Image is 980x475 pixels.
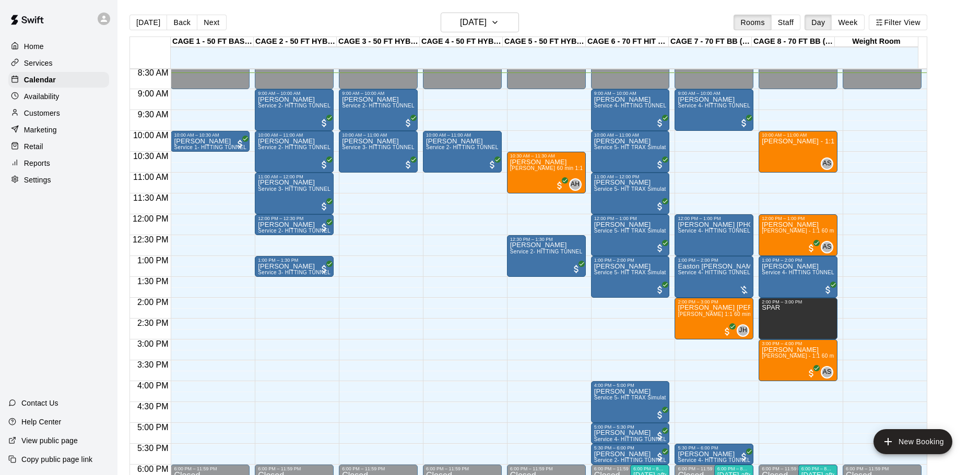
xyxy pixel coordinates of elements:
[594,270,692,275] span: Service 5- HIT TRAX Simulation Tunnel
[821,241,833,253] div: Anthony Slama
[569,178,582,191] div: Andrew Haley
[135,110,171,119] span: 9:30 AM
[258,216,330,221] div: 12:00 PM – 12:30 PM
[825,366,833,379] span: Anthony Slama
[594,424,667,430] div: 5:00 PM – 5:30 PM
[594,436,727,442] span: Service 4- HITTING TUNNEL RENTAL - 70ft Baseball
[426,144,559,150] span: Service 2- HITTING TUNNEL RENTAL - 50ft Baseball
[255,256,334,277] div: 1:00 PM – 1:30 PM: Alan Scheurich
[342,466,415,471] div: 6:00 PM – 11:59 PM
[135,319,171,327] span: 2:30 PM
[255,214,334,235] div: 12:00 PM – 12:30 PM: Mauricio Lugo
[255,89,334,131] div: 9:00 AM – 10:00 AM: Service 2- HITTING TUNNEL RENTAL - 50ft Baseball
[135,444,171,453] span: 5:30 PM
[762,299,834,305] div: 2:00 PM – 3:00 PM
[135,339,171,348] span: 3:00 PM
[342,132,415,138] div: 10:00 AM – 11:00 AM
[591,214,670,256] div: 12:00 PM – 1:00 PM: SHAWN YATES
[21,454,92,465] p: Copy public page link
[675,89,753,131] div: 9:00 AM – 10:00 AM: Jason Menin
[339,89,418,131] div: 9:00 AM – 10:00 AM: Martin Rael
[594,383,667,388] div: 4:00 PM – 5:00 PM
[571,264,582,274] span: All customers have paid
[403,118,414,128] span: All customers have paid
[806,243,817,253] span: All customers have paid
[420,37,503,47] div: CAGE 4 - 50 FT HYBRID BB/SB
[739,118,749,128] span: All customers have paid
[678,311,793,317] span: [PERSON_NAME] 1:1 60 min. pitching Lesson
[594,91,667,96] div: 9:00 AM – 10:00 AM
[24,141,43,152] p: Retail
[135,402,171,411] span: 4:30 PM
[722,326,733,337] span: All customers have paid
[586,37,669,47] div: CAGE 6 - 70 FT HIT TRAX
[510,249,643,254] span: Service 2- HITTING TUNNEL RENTAL - 50ft Baseball
[254,37,337,47] div: CAGE 2 - 50 FT HYBRID BB/SB
[678,457,810,463] span: Service 4- HITTING TUNNEL RENTAL - 70ft Baseball
[235,139,245,149] span: All customers have paid
[759,298,837,339] div: 2:00 PM – 3:00 PM: SPAR
[319,201,329,212] span: All customers have paid
[675,256,753,298] div: 1:00 PM – 2:00 PM: Service 4- HITTING TUNNEL RENTAL - 70ft Baseball
[337,37,420,47] div: CAGE 3 - 50 FT HYBRID BB/SB
[258,270,388,275] span: Service 3- HITTING TUNNEL RENTAL - 50ft Softball
[655,285,665,295] span: All customers have paid
[675,214,753,256] div: 12:00 PM – 1:00 PM: rikki alfanzo 909-856-3750
[554,180,565,191] span: All customers have paid
[739,452,749,462] span: All customers have paid
[762,341,834,346] div: 3:00 PM – 4:00 PM
[821,157,833,170] div: Anthony Slama
[24,58,53,68] p: Services
[823,285,833,295] span: All customers have paid
[737,324,749,337] div: John Havird
[823,367,832,377] span: AS
[823,159,832,169] span: AS
[739,325,747,336] span: JH
[131,152,171,161] span: 10:30 AM
[825,157,833,170] span: Anthony Slama
[135,298,171,307] span: 2:00 PM
[762,270,894,275] span: Service 4- HITTING TUNNEL RENTAL - 70ft Baseball
[741,324,749,337] span: John Havird
[678,466,738,471] div: 6:00 PM – 11:59 PM
[655,160,665,170] span: All customers have paid
[771,15,801,30] button: Staff
[258,132,330,138] div: 10:00 AM – 11:00 AM
[594,258,667,263] div: 1:00 PM – 2:00 PM
[258,174,330,179] div: 11:00 AM – 12:00 PM
[869,15,927,30] button: Filter View
[258,91,330,96] div: 9:00 AM – 10:00 AM
[669,37,752,47] div: CAGE 7 - 70 FT BB (w/ pitching mound)
[571,179,580,190] span: AH
[835,37,918,47] div: Weight Room
[594,395,692,400] span: Service 5- HIT TRAX Simulation Tunnel
[759,131,837,173] div: 10:00 AM – 11:00 AM: Anthony Slama - 1:1 60 min Pitching Lesson
[678,270,810,275] span: Service 4- HITTING TUNNEL RENTAL - 70ft Baseball
[510,237,583,242] div: 12:30 PM – 1:30 PM
[655,410,665,420] span: All customers have paid
[171,131,250,152] div: 10:00 AM – 10:30 AM: Jacob Williams
[258,186,388,192] span: Service 3- HITTING TUNNEL RENTAL - 50ft Softball
[759,256,837,298] div: 1:00 PM – 2:00 PM: Service 4- HITTING TUNNEL RENTAL - 70ft Baseball
[591,381,670,423] div: 4:00 PM – 5:00 PM: Krista Marks
[594,445,667,450] div: 5:30 PM – 6:00 PM
[21,417,61,427] p: Help Center
[655,118,665,128] span: All customers have paid
[135,68,171,77] span: 8:30 AM
[487,160,498,170] span: All customers have paid
[426,466,499,471] div: 6:00 PM – 11:59 PM
[655,431,665,441] span: All customers have paid
[342,144,472,150] span: Service 3- HITTING TUNNEL RENTAL - 50ft Softball
[426,132,499,138] div: 10:00 AM – 11:00 AM
[678,299,750,305] div: 2:00 PM – 3:00 PM
[825,241,833,253] span: Anthony Slama
[678,258,750,263] div: 1:00 PM – 2:00 PM
[655,243,665,253] span: All customers have paid
[24,108,60,118] p: Customers
[675,444,753,465] div: 5:30 PM – 6:00 PM: Kyle Olson
[633,466,666,471] div: 6:00 PM – 8:00 PM
[135,277,171,286] span: 1:30 PM
[503,37,586,47] div: CAGE 5 - 50 FT HYBRID SB/BB
[801,466,834,471] div: 6:00 PM – 8:00 PM
[762,228,879,234] span: [PERSON_NAME] - 1:1 60 min Pitching Lesson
